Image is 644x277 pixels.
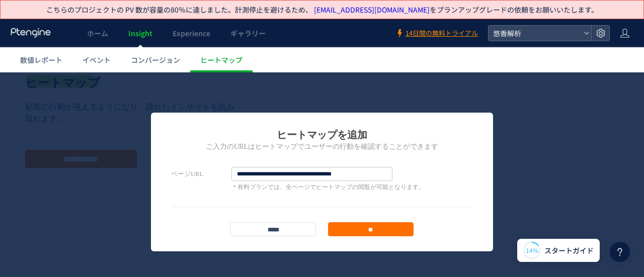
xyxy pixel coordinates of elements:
[83,55,111,65] span: イベント
[544,245,594,256] span: スタートガイド
[46,5,598,15] p: こちらのプロジェクトの PV 数が容量の80％に達しました。計測停止を避けるため、
[131,55,180,65] span: コンバージョン
[171,69,473,79] h2: ご入力のURLはヒートマップでユーザーの行動を確認することができます
[171,95,231,109] label: ページURL
[20,55,62,65] span: 数値レポート
[406,29,478,38] span: 14日間の無料トライアル
[312,5,598,15] span: をプランアップグレードの依頼をお願いいたします。
[395,29,478,38] a: 14日間の無料トライアル
[314,5,430,15] a: [EMAIL_ADDRESS][DOMAIN_NAME]
[87,28,108,38] span: ホーム
[230,28,266,38] span: ギャラリー
[173,28,210,38] span: Experience
[526,246,538,254] span: 14%
[231,111,425,119] p: ＊有料プランでは、全ページでヒートマップの閲覧が可能となります。
[490,26,580,41] span: 悠香解析
[200,55,243,65] span: ヒートマップ
[128,28,152,38] span: Insight
[171,55,473,69] h1: ヒートマップを追加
